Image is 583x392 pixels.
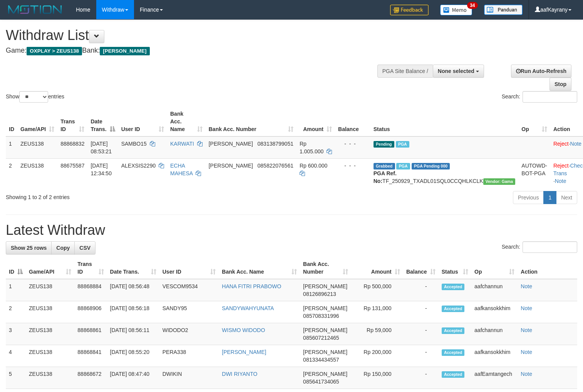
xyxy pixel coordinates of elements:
[442,371,465,378] span: Accepted
[300,163,327,169] span: Rp 600.000
[471,279,518,301] td: aafchannun
[222,371,257,377] a: DWI RIYANTO
[90,141,112,154] span: [DATE] 08:53:21
[222,305,274,311] a: SANDYWAHYUNATA
[6,107,17,136] th: ID
[6,301,26,323] td: 2
[523,91,577,103] input: Search:
[521,371,532,377] a: Note
[19,91,48,103] select: Showentries
[258,163,293,169] span: Copy 085822076561 to clipboard
[26,301,74,323] td: ZEUS138
[377,65,433,78] div: PGA Site Balance /
[521,327,532,333] a: Note
[159,367,219,389] td: DWIKIN
[303,291,336,297] span: Copy 08126896213 to clipboard
[303,305,347,311] span: [PERSON_NAME]
[335,107,370,136] th: Balance
[26,323,74,345] td: ZEUS138
[222,327,265,333] a: WISMO WIDODO
[440,5,472,15] img: Button%20Memo.svg
[26,345,74,367] td: ZEUS138
[6,279,26,301] td: 1
[403,257,439,279] th: Balance: activate to sort column ascending
[159,257,219,279] th: User ID: activate to sort column ascending
[553,163,569,169] a: Reject
[107,367,159,389] td: [DATE] 08:47:40
[56,245,70,251] span: Copy
[11,245,47,251] span: Show 25 rows
[60,141,84,147] span: 88868832
[374,141,394,148] span: Pending
[26,257,74,279] th: Game/API: activate to sort column ascending
[79,245,90,251] span: CSV
[118,107,167,136] th: User ID: activate to sort column ascending
[303,349,347,355] span: [PERSON_NAME]
[351,345,403,367] td: Rp 200,000
[471,257,518,279] th: Op: activate to sort column ascending
[100,47,149,55] span: [PERSON_NAME]
[403,367,439,389] td: -
[351,279,403,301] td: Rp 500,000
[107,257,159,279] th: Date Trans.: activate to sort column ascending
[87,107,118,136] th: Date Trans.: activate to sort column descending
[6,241,52,254] a: Show 25 rows
[442,306,465,312] span: Accepted
[351,367,403,389] td: Rp 150,000
[159,301,219,323] td: SANDY95
[303,371,347,377] span: [PERSON_NAME]
[403,301,439,323] td: -
[303,327,347,333] span: [PERSON_NAME]
[543,191,556,204] a: 1
[17,158,57,188] td: ZEUS138
[74,257,107,279] th: Trans ID: activate to sort column ascending
[74,367,107,389] td: 88868672
[6,257,26,279] th: ID: activate to sort column descending
[6,4,64,15] img: MOTION_logo.png
[107,345,159,367] td: [DATE] 08:55:20
[338,162,367,169] div: - - -
[209,141,253,147] span: [PERSON_NAME]
[74,323,107,345] td: 88868861
[521,349,532,355] a: Note
[121,163,156,169] span: ALEXSIS2290
[396,141,409,148] span: Marked by aafkaynarin
[518,257,577,279] th: Action
[258,141,293,147] span: Copy 083138799051 to clipboard
[74,345,107,367] td: 88868841
[553,141,569,147] a: Reject
[219,257,300,279] th: Bank Acc. Name: activate to sort column ascending
[6,345,26,367] td: 4
[74,301,107,323] td: 88868906
[90,163,112,176] span: [DATE] 12:34:50
[471,301,518,323] td: aafkansokkhim
[467,2,477,9] span: 34
[370,158,519,188] td: TF_250929_TXADL01SQL0CCQHLKCLK
[170,163,193,176] a: ECHA MAHESA
[412,163,450,169] span: PGA Pending
[442,349,465,356] span: Accepted
[442,327,465,334] span: Accepted
[170,141,194,147] a: KARWATI
[502,241,577,253] label: Search:
[351,301,403,323] td: Rp 131,000
[6,367,26,389] td: 5
[6,190,237,201] div: Showing 1 to 2 of 2 entries
[222,349,266,355] a: [PERSON_NAME]
[6,28,381,43] h1: Withdraw List
[6,47,381,55] h4: Game: Bank:
[209,163,253,169] span: [PERSON_NAME]
[167,107,206,136] th: Bank Acc. Name: activate to sort column ascending
[6,158,17,188] td: 2
[471,323,518,345] td: aafchannun
[396,163,410,169] span: Marked by aafpengsreynich
[556,191,577,204] a: Next
[518,158,550,188] td: AUTOWD-BOT-PGA
[484,5,523,15] img: panduan.png
[390,5,429,15] img: Feedback.jpg
[51,241,75,254] a: Copy
[338,140,367,148] div: - - -
[370,107,519,136] th: Status
[6,91,64,103] label: Show entries
[74,241,95,254] a: CSV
